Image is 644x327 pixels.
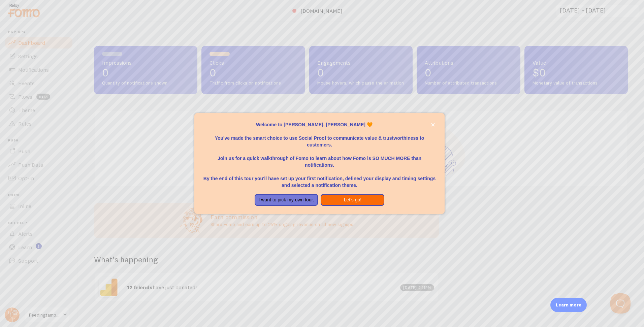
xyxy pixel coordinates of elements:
[429,121,437,128] button: close,
[202,148,437,168] p: Join us for a quick walkthrough of Fomo to learn about how Fomo is SO MUCH MORE than notifications.
[202,128,437,148] p: You've made the smart choice to use Social Proof to communicate value & trustworthiness to custom...
[202,121,437,128] p: Welcome to [PERSON_NAME], [PERSON_NAME] 🧡
[194,113,445,214] div: Welcome to Fomo, Tracy Hansen 🧡You&amp;#39;ve made the smart choice to use Social Proof to commun...
[321,194,384,206] button: Let's go!
[550,298,587,312] div: Learn more
[202,168,437,189] p: By the end of this tour you'll have set up your first notification, defined your display and timi...
[255,194,318,206] button: I want to pick my own tour.
[556,302,581,308] p: Learn more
